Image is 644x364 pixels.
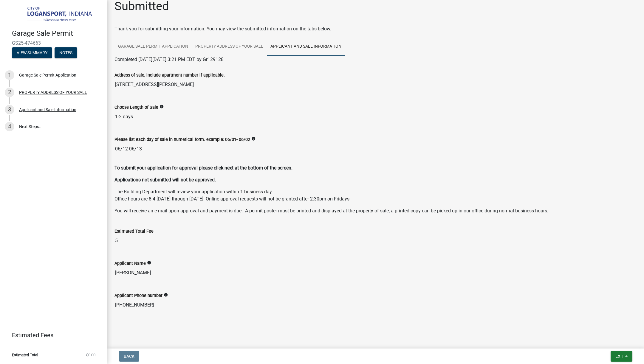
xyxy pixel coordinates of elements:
div: PROPERTY ADDRESS OF YOUR SALE [19,90,87,94]
img: City of Logansport, Indiana [12,6,98,23]
a: Garage Sale Permit Application [114,37,192,56]
wm-modal-confirm: Notes [55,51,77,55]
a: Applicant and Sale Information [267,37,345,56]
span: $0.00 [86,353,95,357]
div: Thank you for submitting your information. You may view the submitted information on the tabs below. [114,25,637,32]
h4: Garage Sale Permit [12,29,103,38]
wm-modal-confirm: Summary [12,51,52,55]
strong: Applications not submitted will not be approved. [114,177,216,183]
label: Choose Length of Sale [114,105,158,110]
div: 2 [5,88,14,97]
span: GS25-474663 [12,40,95,46]
a: PROPERTY ADDRESS OF YOUR SALE [192,37,267,56]
div: 4 [5,122,14,131]
i: info [160,105,164,109]
label: Applicant Name [114,262,146,266]
p: You will receive an e-mail upon approval and payment is due. A permit poster must be printed and ... [114,207,637,214]
span: Estimated Total [12,353,38,357]
div: 1 [5,70,14,80]
i: info [251,137,256,141]
i: info [164,293,168,297]
p: The Building Department will review your application within 1 business day . Office hours are 8-4... [114,188,637,203]
span: Exit [615,354,624,359]
i: info [147,261,151,265]
div: Applicant and Sale Information [19,108,76,112]
label: Estimated Total Fee [114,229,154,234]
div: 3 [5,105,14,114]
button: Back [119,351,139,362]
button: Exit [611,351,632,362]
div: Garage Sale Permit Application [19,73,76,77]
label: Address of sale, include apartment number if applicable. [114,73,225,77]
span: Completed [DATE][DATE] 3:21 PM EDT by Gr129128 [114,57,224,62]
span: Back [124,354,134,359]
button: Notes [55,47,77,58]
label: Applicant Phone number [114,294,162,298]
strong: To submit your application for approval please click next at the bottom of the screen. [114,165,292,171]
label: Please list each day of sale in numerical form. example: 06/01- 06/02 [114,138,250,142]
button: View Summary [12,47,52,58]
a: Estimated Fees [5,329,98,341]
